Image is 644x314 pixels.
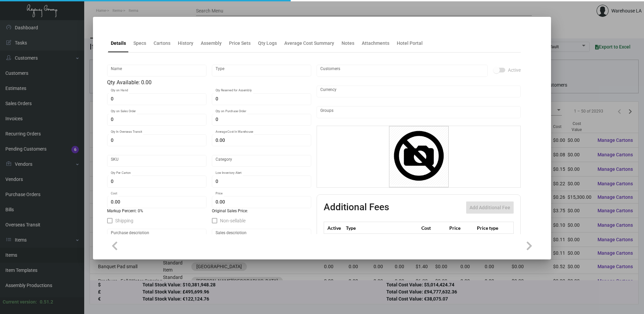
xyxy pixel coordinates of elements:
span: Non-sellable [220,217,246,225]
div: Cartons [154,40,170,47]
th: Active [324,222,345,234]
div: Assembly [201,40,222,47]
input: Add new.. [320,109,517,115]
div: Notes [342,40,354,47]
div: Hotel Portal [397,40,423,47]
div: Price Sets [229,40,251,47]
span: Add Additional Fee [470,205,510,210]
span: Active [508,66,521,74]
h2: Additional Fees [324,201,389,214]
th: Cost [420,222,447,234]
div: Specs [133,40,146,47]
input: Add new.. [320,68,484,73]
div: Qty Logs [258,40,277,47]
button: Add Additional Fee [466,201,514,214]
div: Average Cost Summary [284,40,334,47]
th: Price [448,222,475,234]
div: Attachments [362,40,389,47]
div: Details [111,40,126,47]
th: Price type [475,222,506,234]
div: Qty Available: 0.00 [107,78,311,87]
th: Type [344,222,420,234]
div: History [178,40,193,47]
div: Current version: [3,299,37,306]
div: 0.51.2 [40,299,53,306]
span: Shipping [115,217,133,225]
